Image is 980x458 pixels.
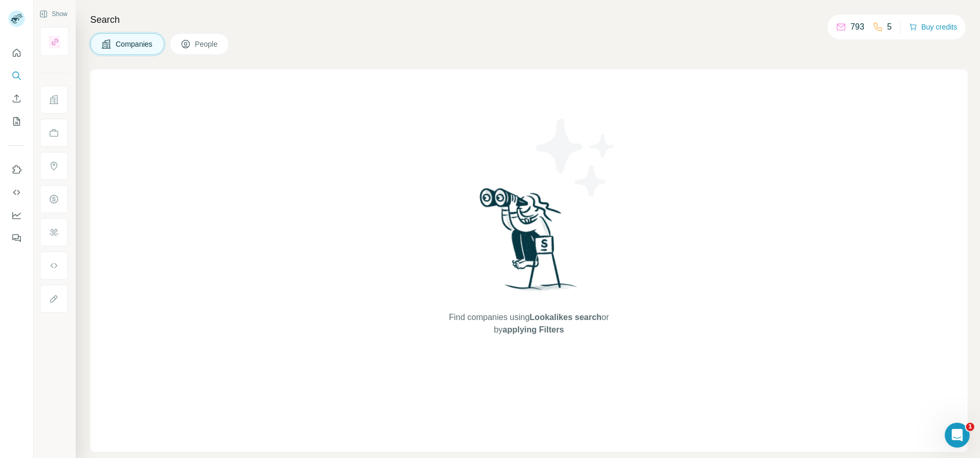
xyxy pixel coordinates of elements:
button: Show [32,6,75,22]
img: Surfe Illustration - Woman searching with binoculars [475,185,583,301]
button: Use Surfe on LinkedIn [8,160,25,179]
iframe: Intercom live chat [945,423,970,448]
button: Dashboard [8,206,25,225]
span: 1 [966,423,974,431]
button: My lists [8,112,25,131]
p: 793 [850,21,864,33]
button: Quick start [8,44,25,62]
button: Enrich CSV [8,89,25,108]
h4: Search [90,12,968,27]
button: Buy credits [909,20,957,34]
button: Search [8,66,25,85]
span: Companies [116,39,153,49]
button: Use Surfe API [8,183,25,202]
span: Find companies using or by [446,311,612,336]
span: applying Filters [502,325,564,334]
p: 5 [887,21,892,33]
span: Lookalikes search [529,313,601,322]
button: Feedback [8,229,25,247]
span: People [195,39,219,49]
img: Surfe Illustration - Stars [529,111,622,204]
